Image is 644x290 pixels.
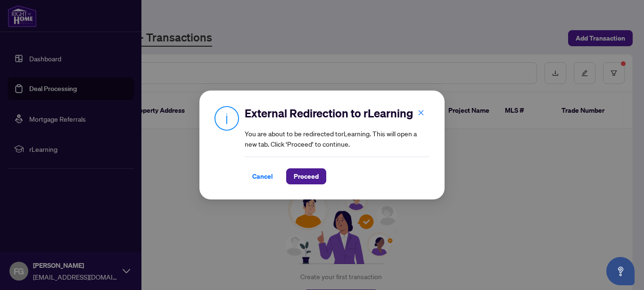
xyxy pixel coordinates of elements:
[245,106,429,121] h2: External Redirection to rLearning
[294,169,319,184] span: Proceed
[252,169,273,184] span: Cancel
[245,168,281,184] button: Cancel
[245,106,429,184] div: You are about to be redirected to rLearning . This will open a new tab. Click ‘Proceed’ to continue.
[606,257,635,285] button: Open asap
[286,168,326,184] button: Proceed
[215,106,239,131] img: Info Icon
[418,109,424,116] span: close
